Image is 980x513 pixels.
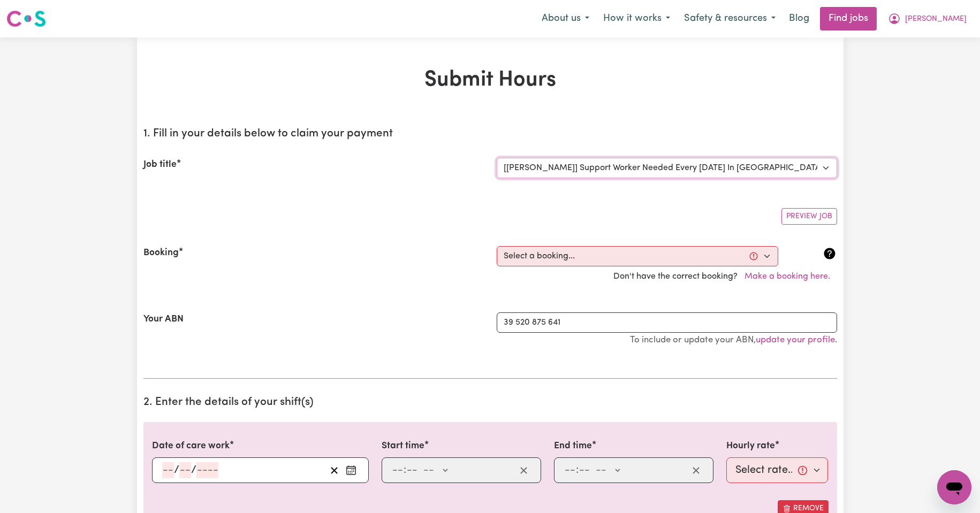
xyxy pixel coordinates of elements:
button: About us [535,7,596,30]
label: Your ABN [143,312,184,326]
span: : [576,464,579,476]
button: Enter the date of care work [343,462,360,478]
label: Booking [143,246,179,260]
button: Preview Job [781,208,837,225]
input: -- [162,462,174,478]
input: -- [179,462,191,478]
button: How it works [596,7,677,30]
a: Find jobs [820,7,877,30]
span: / [191,464,196,476]
label: End time [554,439,592,453]
h1: Submit Hours [143,67,837,93]
button: Make a booking here. [738,266,837,287]
a: update your profile [756,335,835,344]
h2: 2. Enter the details of your shift(s) [143,396,837,409]
label: Hourly rate [726,439,775,453]
span: [PERSON_NAME] [905,13,967,25]
input: -- [406,462,418,478]
a: Blog [783,7,816,30]
img: Careseekers logo [6,9,46,28]
button: My Account [881,7,974,30]
span: / [174,464,179,476]
input: ---- [196,462,218,478]
span: Don't have the correct booking? [613,272,837,281]
input: -- [392,462,404,478]
label: Date of care work [152,439,230,453]
input: -- [564,462,576,478]
iframe: Button to launch messaging window [937,470,971,504]
label: Job title [143,158,177,172]
button: Clear date [326,462,343,478]
small: To include or update your ABN, . [630,335,837,344]
h2: 1. Fill in your details below to claim your payment [143,127,837,141]
a: Careseekers logo [6,6,46,31]
label: Start time [382,439,424,453]
input: -- [579,462,590,478]
button: Safety & resources [677,7,783,30]
span: : [404,464,406,476]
